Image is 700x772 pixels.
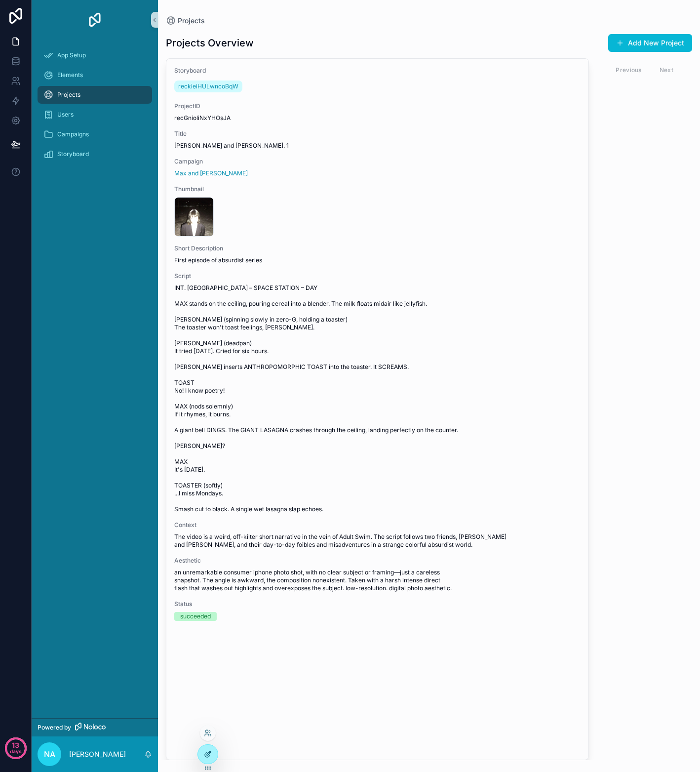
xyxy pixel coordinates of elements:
[174,158,581,165] span: Campaign
[57,130,89,138] span: Campaigns
[12,740,19,750] p: 13
[174,142,581,150] span: [PERSON_NAME] and [PERSON_NAME]. 1
[174,521,581,529] span: Context
[174,533,581,549] span: The video is a weird, off-kilter short narrative in the vein of Adult Swim. The script follows tw...
[174,557,581,565] span: Aesthetic
[57,91,80,99] span: Projects
[174,102,581,110] span: ProjectID
[174,600,581,608] span: Status
[174,272,581,280] span: Script
[32,40,158,176] div: scrollable content
[174,67,581,75] span: Storyboard
[174,185,581,193] span: Thumbnail
[57,51,86,59] span: App Setup
[57,71,83,79] span: Elements
[57,150,89,158] span: Storyboard
[174,114,581,122] span: recGnioliNxYHOsJA
[174,284,581,513] span: INT. [GEOGRAPHIC_DATA] – SPACE STATION – DAY MAX stands on the ceiling, pouring cereal into a ble...
[178,16,205,26] span: Projects
[180,612,211,621] div: succeeded
[174,256,581,264] span: First episode of absurdist series
[174,169,248,177] a: Max and [PERSON_NAME]
[38,86,152,104] a: Projects
[174,81,242,92] a: reckieiHULwncoBqW
[69,749,126,759] p: [PERSON_NAME]
[87,12,103,28] img: App logo
[178,82,238,90] span: reckieiHULwncoBqW
[174,244,581,252] span: Short Description
[10,744,22,758] p: days
[38,125,152,143] a: Campaigns
[32,718,158,736] a: Powered by
[174,569,581,592] span: an unremarkable consumer iphone photo shot, with no clear subject or framing—just a careless snap...
[166,58,589,760] a: StoryboardreckieiHULwncoBqWProjectIDrecGnioliNxYHOsJATitle[PERSON_NAME] and [PERSON_NAME]. 1Campa...
[44,748,55,760] span: NA
[166,16,205,26] a: Projects
[57,111,74,119] span: Users
[38,66,152,84] a: Elements
[38,145,152,163] a: Storyboard
[38,106,152,123] a: Users
[38,724,71,731] span: Powered by
[166,36,254,50] h1: Projects Overview
[608,34,692,52] button: Add New Project
[174,130,581,138] span: Title
[38,46,152,64] a: App Setup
